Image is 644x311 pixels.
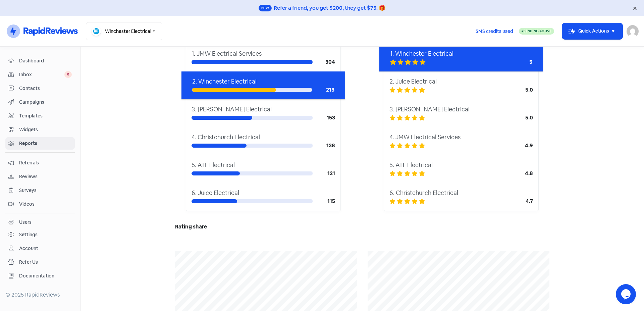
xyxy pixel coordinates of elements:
div: Settings [19,231,38,238]
a: Widgets [5,123,75,136]
div: 6. Christchurch Electrical [389,188,533,197]
span: Campaigns [19,99,72,106]
div: 4.8 [506,169,533,177]
a: Campaigns [5,96,75,108]
div: 4.7 [506,197,533,205]
span: Refer Us [19,259,72,266]
div: 5.0 [506,114,533,122]
span: Widgets [19,126,72,133]
span: Templates [19,112,72,119]
div: 121 [313,169,335,177]
div: 6. Juice Electrical [192,188,335,197]
iframe: chat widget [616,284,637,304]
a: Account [5,242,75,255]
a: Surveys [5,184,75,197]
div: Refer a friend, you get $200, they get $75. 🎁 [274,4,385,12]
div: Account [19,245,38,252]
div: 115 [313,197,335,205]
span: Dashboard [19,57,72,64]
div: 1. JMW Electrical Services [192,49,335,58]
div: 4. Christchurch Electrical [192,133,335,142]
a: Settings [5,228,75,241]
div: 3. [PERSON_NAME] Electrical [192,105,335,114]
a: Reviews [5,170,75,183]
div: 213 [312,86,334,94]
div: 138 [313,142,335,150]
span: Inbox [19,71,64,78]
div: 2. Winchester Electrical [192,77,334,86]
a: Referrals [5,157,75,169]
span: New [259,5,272,11]
div: © 2025 RapidReviews [5,291,75,299]
div: 1. Winchester Electrical [390,49,532,58]
button: Quick Actions [562,23,623,39]
span: Documentation [19,272,72,279]
span: 0 [64,71,72,78]
a: Contacts [5,82,75,95]
div: 5. ATL Electrical [192,160,335,169]
span: Reports [19,140,72,147]
span: Referrals [19,159,72,166]
a: Documentation [5,270,75,282]
a: Dashboard [5,55,75,67]
span: Videos [19,201,72,208]
a: Templates [5,110,75,122]
div: 4. JMW Electrical Services [389,133,533,142]
img: User [627,25,639,37]
div: 3. [PERSON_NAME] Electrical [389,105,533,114]
span: SMS credits used [476,28,513,35]
div: 5 [505,58,532,66]
div: Users [19,219,32,226]
a: Inbox 0 [5,68,75,81]
div: 304 [313,58,335,66]
span: Sending Active [524,29,551,33]
div: 5. ATL Electrical [389,160,533,169]
div: 4.9 [506,142,533,150]
a: Users [5,216,75,228]
a: Reports [5,137,75,150]
a: Videos [5,198,75,210]
span: Surveys [19,187,72,194]
span: Contacts [19,85,72,92]
span: Reviews [19,173,72,180]
div: 153 [313,114,335,122]
a: Refer Us [5,256,75,268]
a: Sending Active [519,27,554,35]
h5: Rating share [175,222,549,232]
a: SMS credits used [470,27,519,34]
div: 2. Juice Electrical [389,77,533,86]
button: Winchester Electrical [86,22,162,40]
div: 5.0 [506,86,533,94]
